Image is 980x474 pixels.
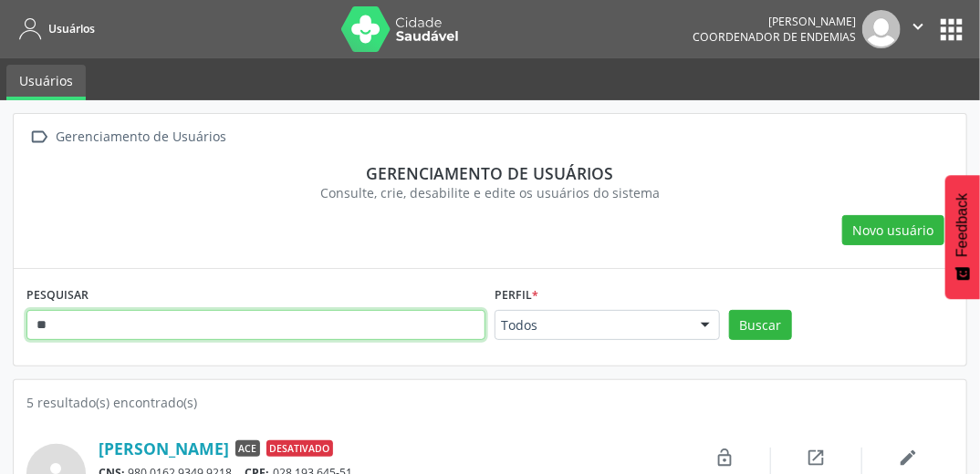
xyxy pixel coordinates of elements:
[729,310,792,341] button: Buscar
[6,65,86,100] a: Usuários
[842,215,944,246] button: Novo usuário
[48,21,95,36] span: Usuários
[26,282,89,310] label: PESQUISAR
[39,163,941,183] div: Gerenciamento de usuários
[898,448,918,468] i: edit
[693,29,856,45] span: Coordenador de Endemias
[807,448,827,468] i: open_in_new
[53,124,230,150] div: Gerenciamento de Usuários
[501,316,683,335] span: Todos
[266,440,333,457] span: Desativado
[13,14,95,44] a: Usuários
[935,14,967,46] button: apps
[853,221,934,240] span: Novo usuário
[235,440,260,457] span: ACE
[26,124,230,150] a:  Gerenciamento de Usuários
[908,16,928,36] i: 
[495,282,538,310] label: Perfil
[715,448,735,468] i: lock_open
[99,438,229,459] a: [PERSON_NAME]
[945,175,980,299] button: Feedback - Mostrar pesquisa
[26,393,954,412] div: 5 resultado(s) encontrado(s)
[39,183,941,202] div: Consulte, crie, desabilite e edite os usuários do sistema
[901,10,935,48] button: 
[862,10,901,48] img: img
[954,193,971,257] span: Feedback
[26,124,53,150] i: 
[693,14,856,29] div: [PERSON_NAME]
